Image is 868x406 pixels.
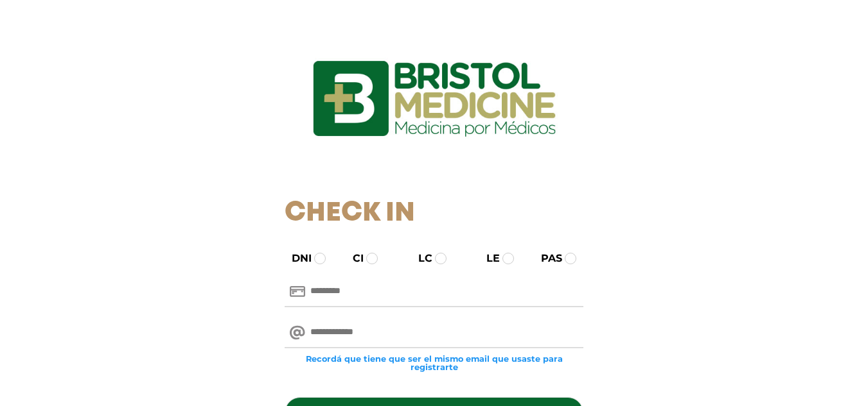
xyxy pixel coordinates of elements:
label: LE [475,251,500,266]
img: logo_ingresarbristol.jpg [261,15,608,182]
h1: Check In [285,198,583,230]
label: CI [341,251,364,266]
small: Recordá que tiene que ser el mismo email que usaste para registrarte [285,355,583,371]
label: LC [407,251,432,266]
label: PAS [529,251,562,266]
label: DNI [280,251,312,266]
